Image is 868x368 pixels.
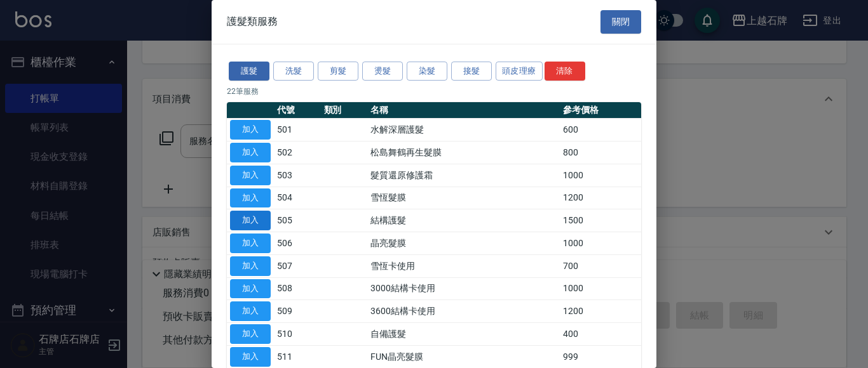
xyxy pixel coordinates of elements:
[273,62,314,81] button: 洗髮
[367,345,560,368] td: FUN晶亮髮膜
[274,345,321,368] td: 511
[560,300,641,323] td: 1200
[274,187,321,209] td: 504
[362,62,403,81] button: 燙髮
[560,232,641,255] td: 1000
[560,187,641,209] td: 1200
[274,254,321,277] td: 507
[560,323,641,346] td: 400
[230,347,271,367] button: 加入
[367,323,560,346] td: 自備護髮
[230,256,271,276] button: 加入
[367,277,560,300] td: 3000結構卡使用
[367,102,560,119] th: 名稱
[274,277,321,300] td: 508
[367,119,560,141] td: 水解深層護髮
[274,119,321,141] td: 501
[230,143,271,162] button: 加入
[451,62,492,81] button: 接髮
[560,254,641,277] td: 700
[600,10,641,34] button: 關閉
[274,102,321,119] th: 代號
[274,164,321,187] td: 503
[230,301,271,321] button: 加入
[367,232,560,255] td: 晶亮髮膜
[227,15,278,28] span: 護髮類服務
[274,300,321,323] td: 509
[230,211,271,230] button: 加入
[367,254,560,277] td: 雪恆卡使用
[321,102,368,119] th: 類別
[230,279,271,299] button: 加入
[318,62,358,81] button: 剪髮
[274,323,321,346] td: 510
[367,187,560,209] td: 雪恆髮膜
[560,119,641,141] td: 600
[274,209,321,232] td: 505
[230,233,271,253] button: 加入
[367,141,560,164] td: 松島舞鶴再生髮膜
[229,62,269,81] button: 護髮
[560,164,641,187] td: 1000
[560,277,641,300] td: 1000
[545,62,585,81] button: 清除
[367,300,560,323] td: 3600結構卡使用
[230,166,271,185] button: 加入
[230,120,271,140] button: 加入
[274,232,321,255] td: 506
[407,62,447,81] button: 染髮
[367,164,560,187] td: 髮質還原修護霜
[227,86,641,97] p: 22 筆服務
[560,102,641,119] th: 參考價格
[230,188,271,208] button: 加入
[367,209,560,232] td: 結構護髮
[496,62,543,81] button: 頭皮理療
[560,345,641,368] td: 999
[560,209,641,232] td: 1500
[274,141,321,164] td: 502
[560,141,641,164] td: 800
[230,324,271,344] button: 加入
